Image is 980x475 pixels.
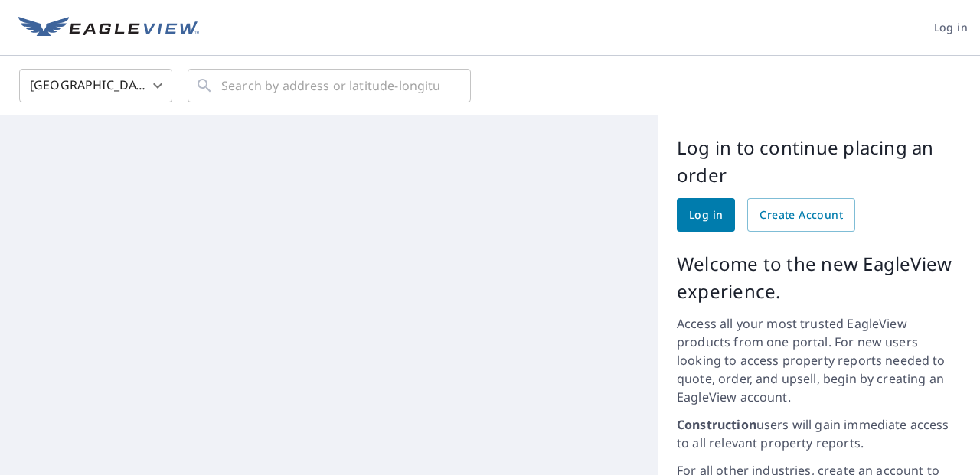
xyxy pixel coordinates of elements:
[759,206,843,225] span: Create Account
[677,314,962,406] p: Access all your most trusted EagleView products from one portal. For new users looking to access ...
[677,416,756,433] strong: Construction
[689,206,723,225] span: Log in
[677,250,962,305] p: Welcome to the new EagleView experience.
[19,64,172,107] div: [GEOGRAPHIC_DATA]
[934,18,968,37] span: Log in
[747,198,855,232] a: Create Account
[677,415,962,452] p: users will gain immediate access to all relevant property reports.
[221,64,439,107] input: Search by address or latitude-longitude
[677,134,962,189] p: Log in to continue placing an order
[677,198,735,232] a: Log in
[18,17,199,40] img: EV Logo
